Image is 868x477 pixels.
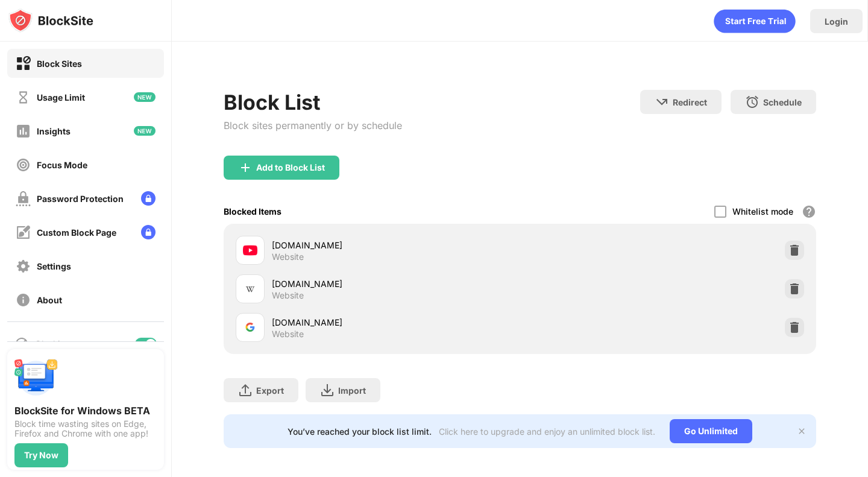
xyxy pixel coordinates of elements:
[272,251,304,262] div: Website
[256,385,284,396] div: Export
[439,426,655,437] div: Click here to upgrade and enjoy an unlimited block list.
[673,97,707,107] div: Redirect
[272,329,304,340] div: Website
[732,206,793,216] div: Whitelist mode
[338,385,366,396] div: Import
[134,126,156,136] img: new-icon.svg
[16,56,31,71] img: block-on.svg
[797,426,807,436] img: x-button.svg
[16,292,31,308] img: about-off.svg
[37,58,82,69] div: Block Sites
[37,261,71,271] div: Settings
[37,126,71,136] div: Insights
[14,405,157,417] div: BlockSite for Windows BETA
[714,9,796,33] div: animation
[825,16,848,27] div: Login
[272,290,304,301] div: Website
[224,119,402,131] div: Block sites permanently or by schedule
[16,90,31,105] img: time-usage-off.svg
[14,419,157,438] div: Block time wasting sites on Edge, Firefox and Chrome with one app!
[16,225,31,240] img: customize-block-page-off.svg
[272,316,520,329] div: [DOMAIN_NAME]
[36,339,70,349] div: Blocking
[256,163,325,172] div: Add to Block List
[141,225,156,239] img: lock-menu.svg
[37,160,87,170] div: Focus Mode
[272,239,520,251] div: [DOMAIN_NAME]
[243,282,257,296] img: favicons
[670,419,752,443] div: Go Unlimited
[224,206,281,216] div: Blocked Items
[37,295,62,305] div: About
[243,320,257,335] img: favicons
[14,336,29,351] img: blocking-icon.svg
[16,259,31,274] img: settings-off.svg
[16,191,31,206] img: password-protection-off.svg
[8,8,93,33] img: logo-blocksite.svg
[37,92,85,103] div: Usage Limit
[37,194,124,204] div: Password Protection
[288,426,432,437] div: You’ve reached your block list limit.
[243,243,257,257] img: favicons
[16,157,31,172] img: focus-off.svg
[224,90,402,115] div: Block List
[134,92,156,102] img: new-icon.svg
[141,191,156,206] img: lock-menu.svg
[37,227,116,238] div: Custom Block Page
[272,277,520,290] div: [DOMAIN_NAME]
[24,450,58,460] div: Try Now
[14,356,58,400] img: push-desktop.svg
[16,124,31,139] img: insights-off.svg
[763,97,802,107] div: Schedule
